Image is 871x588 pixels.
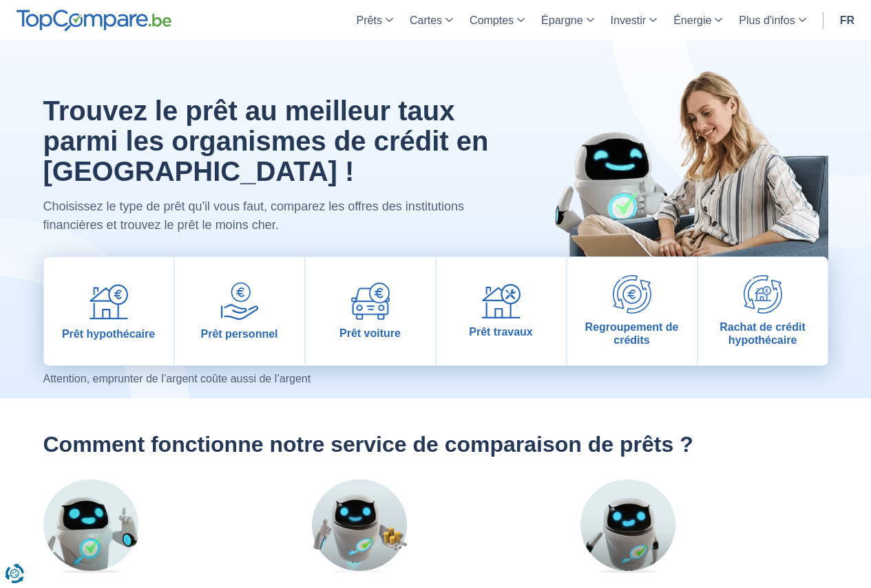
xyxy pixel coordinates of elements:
[43,96,493,186] h1: Trouvez le prêt au meilleur taux parmi les organismes de crédit en [GEOGRAPHIC_DATA] !
[525,41,828,305] img: image-hero
[482,284,521,319] img: Prêt travaux
[580,479,675,574] img: Objectif et Indépendant
[43,479,138,574] img: Rapide et Facile
[62,327,155,340] span: Prêt hypothécaire
[573,320,691,347] span: Regroupement de crédits
[437,257,566,365] a: Prêt travaux
[567,257,697,365] a: Regroupement de crédits
[44,257,174,365] a: Prêt hypothécaire
[43,197,493,235] p: Choisissez le type de prêt qu'il vous faut, comparez les offres des institutions financières et t...
[704,320,822,347] span: Rachat de crédit hypothécaire
[200,327,277,340] span: Prêt personnel
[744,275,782,314] img: Rachat de crédit hypothécaire
[43,431,828,457] h2: Comment fonctionne notre service de comparaison de prêts ?
[339,327,401,340] span: Prêt voiture
[175,257,304,365] a: Prêt personnel
[698,257,828,365] a: Rachat de crédit hypothécaire
[306,257,435,365] a: Prêt voiture
[312,479,407,574] img: 100% Gratuit
[220,282,259,320] img: Prêt personnel
[351,283,390,320] img: Prêt voiture
[469,325,533,338] span: Prêt travaux
[613,275,651,314] img: Regroupement de crédits
[17,10,171,32] img: TopCompare
[90,282,128,320] img: Prêt hypothécaire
